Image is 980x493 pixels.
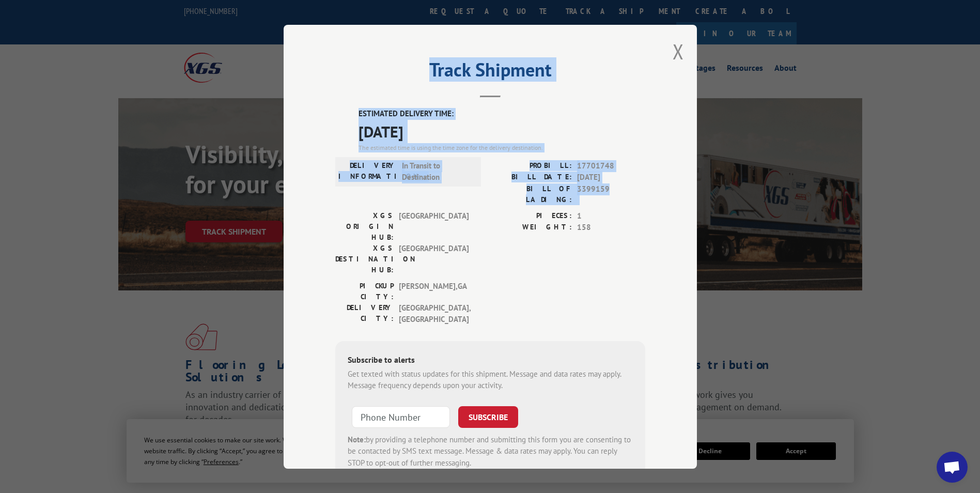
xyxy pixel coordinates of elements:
[399,242,469,275] span: [GEOGRAPHIC_DATA]
[399,302,469,325] span: [GEOGRAPHIC_DATA] , [GEOGRAPHIC_DATA]
[577,210,645,222] span: 1
[335,63,645,82] h2: Track Shipment
[577,183,645,205] span: 3399159
[577,172,645,183] span: [DATE]
[399,210,469,242] span: [GEOGRAPHIC_DATA]
[335,210,394,242] label: XGS ORIGIN HUB:
[490,210,572,222] label: PIECES:
[335,280,394,302] label: PICKUP CITY:
[937,452,968,483] div: Open chat
[338,160,397,183] label: DELIVERY INFORMATION:
[335,242,394,275] label: XGS DESTINATION HUB:
[352,406,450,427] input: Phone Number
[348,368,633,391] div: Get texted with status updates for this shipment. Message and data rates may apply. Message frequ...
[490,172,572,183] label: BILL DATE:
[359,108,645,120] label: ESTIMATED DELIVERY TIME:
[458,406,518,427] button: SUBSCRIBE
[577,160,645,172] span: 17701748
[673,38,684,65] button: Close modal
[359,143,645,152] div: The estimated time is using the time zone for the delivery destination.
[359,119,645,143] span: [DATE]
[348,353,633,368] div: Subscribe to alerts
[348,434,633,469] div: by providing a telephone number and submitting this form you are consenting to be contacted by SM...
[490,183,572,205] label: BILL OF LADING:
[490,160,572,172] label: PROBILL:
[399,280,469,302] span: [PERSON_NAME] , GA
[335,302,394,325] label: DELIVERY CITY:
[402,160,472,183] span: In Transit to Destination
[577,222,645,234] span: 158
[348,434,366,444] strong: Note:
[490,222,572,234] label: WEIGHT:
